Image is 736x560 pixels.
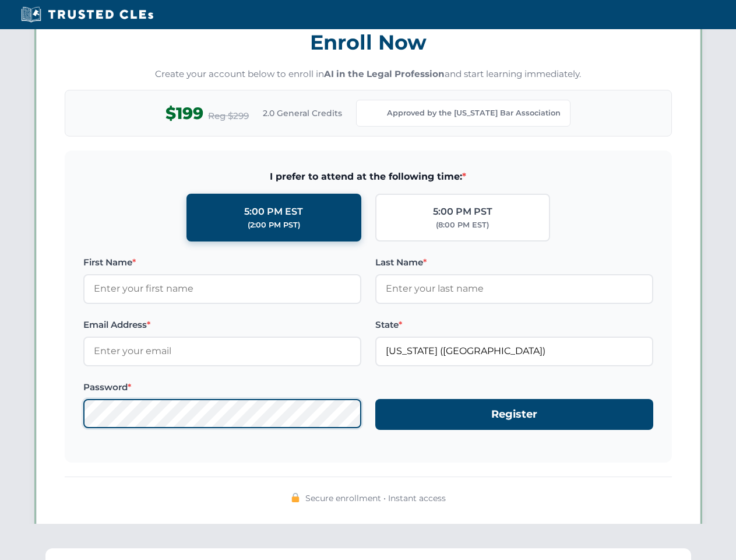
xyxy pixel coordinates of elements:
[375,274,653,303] input: Enter your last name
[83,380,361,394] label: Password
[436,219,489,231] div: (8:00 PM EST)
[291,493,300,502] img: 🔒
[248,219,300,231] div: (2:00 PM PST)
[387,107,561,119] span: Approved by the [US_STATE] Bar Association
[375,337,653,366] input: Kentucky (KY)
[263,107,342,120] span: 2.0 General Credits
[83,274,361,303] input: Enter your first name
[65,68,672,81] p: Create your account below to enroll in and start learning immediately.
[305,492,446,505] span: Secure enrollment • Instant access
[65,24,672,61] h3: Enroll Now
[165,100,203,127] span: $199
[375,399,653,430] button: Register
[83,256,361,269] label: First Name
[83,318,361,332] label: Email Address
[366,105,382,121] img: Kentucky Bar
[375,256,653,269] label: Last Name
[83,337,361,366] input: Enter your email
[433,204,492,219] div: 5:00 PM PST
[17,6,157,23] img: Trusted CLEs
[244,204,303,219] div: 5:00 PM EST
[324,68,445,79] strong: AI in the Legal Profession
[375,318,653,332] label: State
[208,109,249,123] span: Reg $299
[83,169,653,184] span: I prefer to attend at the following time:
